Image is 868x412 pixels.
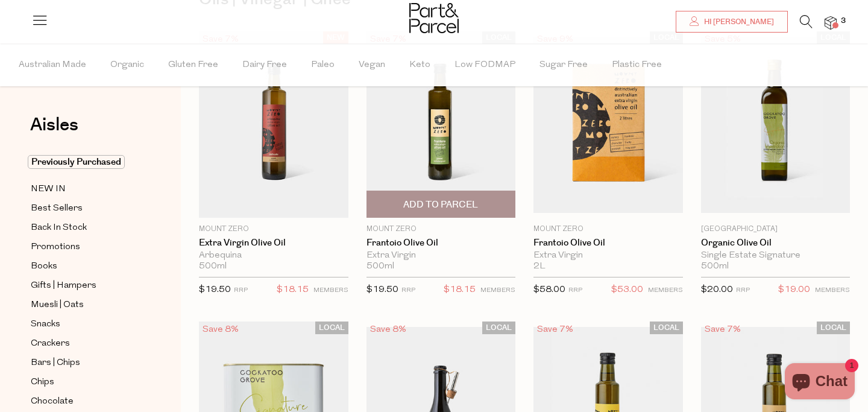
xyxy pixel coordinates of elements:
div: Save 7% [533,322,577,338]
a: Books [31,259,140,274]
span: 500ml [199,261,227,272]
span: Bars | Chips [31,356,80,370]
span: LOCAL [482,322,515,334]
span: LOCAL [817,322,850,334]
span: Vegan [359,44,385,86]
small: MEMBERS [313,287,348,294]
span: Australian Made [19,44,86,86]
span: LOCAL [315,322,348,334]
span: Crackers [31,337,70,351]
span: 500ml [701,261,729,272]
span: Organic [110,44,144,86]
span: Add To Parcel [403,198,478,211]
span: Paleo [311,44,335,86]
a: Extra Virgin Olive Oil [199,238,348,249]
a: Gifts | Hampers [31,278,140,293]
small: MEMBERS [480,287,515,294]
a: Frantoio Olive Oil [366,238,516,249]
span: Best Sellers [31,201,83,216]
small: RRP [736,287,750,294]
span: 3 [838,16,849,27]
a: Aisles [30,116,78,146]
span: Aisles [30,112,78,138]
a: Chips [31,375,140,390]
img: Part&Parcel [409,3,459,33]
a: Best Sellers [31,201,140,216]
span: Previously Purchased [28,155,125,169]
a: 3 [825,16,837,29]
span: Low FODMAP [454,44,515,86]
span: NEW IN [31,182,66,197]
a: Promotions [31,239,140,255]
span: 500ml [366,261,394,272]
div: Save 8% [199,322,242,338]
span: Chocolate [31,395,74,409]
a: Crackers [31,336,140,351]
small: RRP [234,287,248,294]
img: Frantoio Olive Oil [366,31,516,218]
p: [GEOGRAPHIC_DATA] [701,224,851,235]
span: $19.50 [199,285,231,294]
span: Muesli | Oats [31,298,84,312]
a: Chocolate [31,394,140,409]
span: $20.00 [701,285,733,294]
div: Extra Virgin [533,250,683,261]
small: MEMBERS [648,287,683,294]
span: Books [31,259,57,274]
div: Single Estate Signature [701,250,851,261]
span: $19.50 [366,285,398,294]
span: Gluten Free [168,44,218,86]
span: Promotions [31,240,80,255]
div: Arbequina [199,250,348,261]
span: Snacks [31,317,60,332]
span: Keto [409,44,430,86]
span: 2L [533,261,546,272]
a: Frantoio Olive Oil [533,238,683,249]
span: $58.00 [533,285,565,294]
span: Gifts | Hampers [31,279,96,293]
div: Save 7% [701,322,744,338]
small: RRP [568,287,582,294]
span: $18.15 [444,282,476,298]
a: Snacks [31,317,140,332]
a: Muesli | Oats [31,297,140,312]
span: LOCAL [650,322,683,334]
span: $53.00 [611,282,643,298]
div: Save 8% [366,322,410,338]
span: $18.15 [277,282,309,298]
div: Extra Virgin [366,250,516,261]
img: Frantoio Olive Oil [533,37,683,213]
p: Mount Zero [199,224,348,235]
a: Bars | Chips [31,355,140,370]
p: Mount Zero [533,224,683,235]
inbox-online-store-chat: Shopify online store chat [781,363,858,402]
span: Hi [PERSON_NAME] [701,17,774,27]
span: Dairy Free [242,44,287,86]
small: RRP [401,287,415,294]
p: Mount Zero [366,224,516,235]
button: Add To Parcel [366,191,516,218]
span: $19.00 [778,282,810,298]
span: Chips [31,375,54,390]
a: Hi [PERSON_NAME] [676,11,788,33]
span: Back In Stock [31,221,87,235]
span: Sugar Free [539,44,588,86]
img: Organic Olive Oil [701,37,851,213]
span: Plastic Free [612,44,662,86]
a: Back In Stock [31,220,140,235]
img: Extra Virgin Olive Oil [199,31,348,218]
a: Organic Olive Oil [701,238,851,249]
a: NEW IN [31,182,140,197]
a: Previously Purchased [31,155,140,170]
small: MEMBERS [815,287,850,294]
